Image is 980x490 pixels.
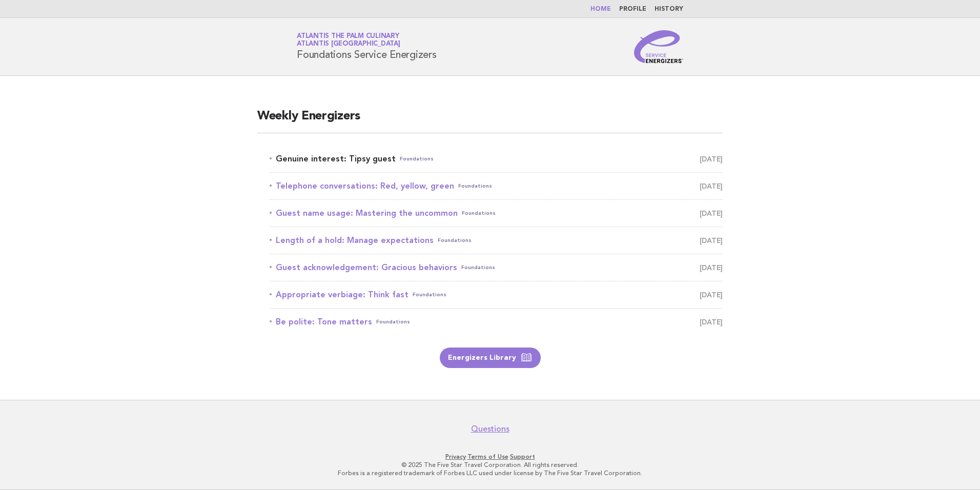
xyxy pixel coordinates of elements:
[440,348,541,368] a: Energizers Library
[376,315,410,329] span: Foundations
[510,453,535,460] a: Support
[297,33,400,47] a: Atlantis The Palm CulinaryAtlantis [GEOGRAPHIC_DATA]
[257,108,723,133] h2: Weekly Energizers
[400,152,434,166] span: Foundations
[634,30,683,63] img: Service Energizers
[700,288,723,302] span: [DATE]
[700,179,723,193] span: [DATE]
[655,6,683,12] a: History
[270,288,723,302] a: Appropriate verbiage: Think fastFoundations [DATE]
[297,41,400,48] span: Atlantis [GEOGRAPHIC_DATA]
[458,179,492,193] span: Foundations
[700,315,723,329] span: [DATE]
[270,152,723,166] a: Genuine interest: Tipsy guestFoundations [DATE]
[471,424,509,434] a: Questions
[297,33,437,60] h1: Foundations Service Energizers
[700,152,723,166] span: [DATE]
[700,233,723,248] span: [DATE]
[176,469,804,477] p: Forbes is a registered trademark of Forbes LLC used under license by The Five Star Travel Corpora...
[270,206,723,220] a: Guest name usage: Mastering the uncommonFoundations [DATE]
[270,315,723,329] a: Be polite: Tone mattersFoundations [DATE]
[700,260,723,275] span: [DATE]
[270,233,723,248] a: Length of a hold: Manage expectationsFoundations [DATE]
[590,6,611,12] a: Home
[461,260,495,275] span: Foundations
[176,461,804,469] p: © 2025 The Five Star Travel Corporation. All rights reserved.
[270,260,723,275] a: Guest acknowledgement: Gracious behaviorsFoundations [DATE]
[619,6,646,12] a: Profile
[467,453,508,460] a: Terms of Use
[413,288,446,302] span: Foundations
[445,453,466,460] a: Privacy
[270,179,723,193] a: Telephone conversations: Red, yellow, greenFoundations [DATE]
[438,233,472,248] span: Foundations
[176,453,804,461] p: · ·
[700,206,723,220] span: [DATE]
[462,206,496,220] span: Foundations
